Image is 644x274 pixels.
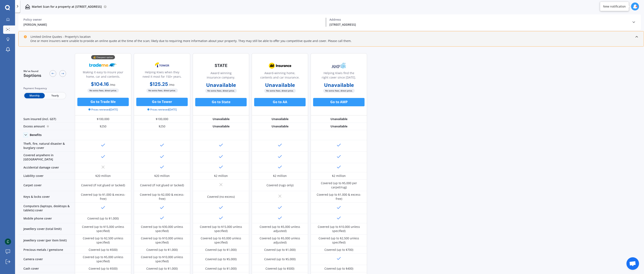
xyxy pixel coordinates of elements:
div: Unavailable [311,115,367,123]
p: Market Scan for a property at [STREET_ADDRESS] [32,5,102,9]
div: Covered (up to $5,000 per carpet/rug) [314,181,364,189]
div: Covered (up to $500) [89,248,117,252]
button: Go to AMP [313,98,365,106]
img: AA.webp [266,61,294,71]
b: Unavailable [206,83,236,87]
div: Address [329,18,629,22]
span: Monthly [24,93,45,98]
div: Camera cover [18,254,75,265]
div: Covered (up to $2,000 & excess-free) [137,193,187,201]
div: $250 [134,123,190,130]
button: Go to State [195,98,247,106]
div: Benefits [30,133,42,137]
div: Covered (up to $500) [89,266,117,271]
div: Covered (up to $5,000) [264,257,296,261]
button: Go to Tower [136,98,188,106]
div: Theft, fire, natural disaster & burglary cover [18,140,75,152]
div: Covered (up to $10,000 unless specified) [137,236,187,245]
span: 5 options [23,73,41,78]
button: Go to Trade Me [77,98,129,106]
span: No extra fees, direct price. [146,89,178,93]
div: Award winning insurance company. [196,71,246,81]
div: Making it easy to insure your home, car and contents. [78,70,128,80]
div: 💰 Cheapest option [91,55,115,59]
div: Covered (up to $1,000) [205,248,237,252]
div: Covered (up to $5,000 unless specified) [78,255,128,263]
div: Covered (up to $1,000 & excess-free) [78,193,128,201]
div: Covered (up to $500) [265,266,294,271]
div: $20 million [154,174,170,178]
div: Covered (up to $2,500 unless specified) [78,236,128,245]
div: Covered (up to $1,000) [146,248,178,252]
div: Unavailable [193,123,249,130]
div: Covered (if not glued or tacked) [140,183,184,187]
div: $20 million [95,174,111,178]
div: Policy owner [23,18,323,22]
div: Covered (if not glued or tacked) [81,183,125,187]
div: Covered anywhere in [GEOGRAPHIC_DATA] [18,152,75,163]
div: $100,000 [134,115,190,123]
div: Covered (up to $15,000 unless specified) [196,225,246,233]
div: Covered (up to $30,000 unless specified) [137,225,187,233]
div: [PERSON_NAME] [23,22,323,27]
div: One or more insurers were unable to provide an online quote at the time of the scan; likely due t... [24,39,639,43]
div: Covered (up to $1,000) [146,266,178,271]
div: Unavailable [311,123,367,130]
a: Open chat [626,257,639,270]
img: home-and-contents.b802091223b8502ef2dd.svg [25,4,30,9]
span: / mo [110,83,115,87]
div: Covered (up to $5,000 unless adjusted) [255,236,305,245]
div: Covered (up to $1,000) [205,266,237,271]
div: Unavailable [252,123,308,130]
div: Carpet cover [18,180,75,191]
span: No extra fees, direct price. [264,89,296,93]
div: Covered (up to $1,000 & excess-free) [314,193,364,201]
div: Jewellery cover (total limit) [18,223,75,235]
img: State-text-1.webp [207,61,235,70]
div: Covered (up to $5,000 unless adjusted) [255,225,305,233]
div: Sum insured (incl. GST) [18,115,75,123]
span: Prices retrieved [DATE] [147,108,177,112]
div: Covered (up to $3,000 unless specified) [196,236,246,245]
b: Unavailable [265,83,295,87]
div: Cash cover [18,265,75,272]
img: Tower.webp [148,60,176,70]
div: Unavailable [193,115,249,123]
div: $2 million [214,174,228,178]
div: Covered (up to $1,000) [87,216,119,221]
b: Unavailable [324,83,354,87]
span: No extra fees, direct price. [323,89,355,93]
div: Covered (up to $5,000) [205,257,237,261]
div: Excess amount [18,123,75,130]
div: Covered (no excess) [207,195,235,199]
div: $2 million [273,174,287,178]
img: AMP.webp [325,61,353,71]
div: Covered (up to $10,000 unless specified) [314,225,364,233]
div: Payment frequency [23,86,66,90]
div: Precious metals / gemstone [18,246,75,254]
div: Computers (laptops, desktops & tablets) cover [18,203,75,214]
div: Covered (rugs only) [267,183,293,187]
div: Limited Online Quotes - Property's location [24,35,91,39]
div: $2 million [332,174,346,178]
div: Covered (up to $2,500 unless specified) [314,236,364,245]
div: Keys & locks cover [18,191,75,203]
div: Covered (up to $400) [324,266,353,271]
div: Award-winning home, contents and car insurance. [255,71,305,81]
button: Go to AA [254,98,306,106]
span: / mo [169,83,174,87]
span: Yearly [45,93,65,98]
div: Accidental damage cover [18,163,75,172]
div: Helping Kiwis find the right cover since [DATE]. [314,71,363,81]
div: Jewellery cover (per item limit) [18,235,75,246]
div: Covered (up to $10,000 unless specified) [137,255,187,263]
img: ACg8ocL1Lrqb47z-ebkzoMAyJry7BXQqAaZStSdFNvwvCawybmngag=s96-c [5,238,11,245]
div: $100,000 [75,115,131,123]
span: No extra fees, direct price. [87,89,119,93]
b: $104.16 [91,81,109,87]
span: Prices retrieved [DATE] [88,108,118,112]
div: Covered (up to $700) [324,248,353,252]
div: Covered (up to $1,000) [264,248,296,252]
img: Trademe.webp [89,60,117,70]
div: [STREET_ADDRESS] [329,22,629,27]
